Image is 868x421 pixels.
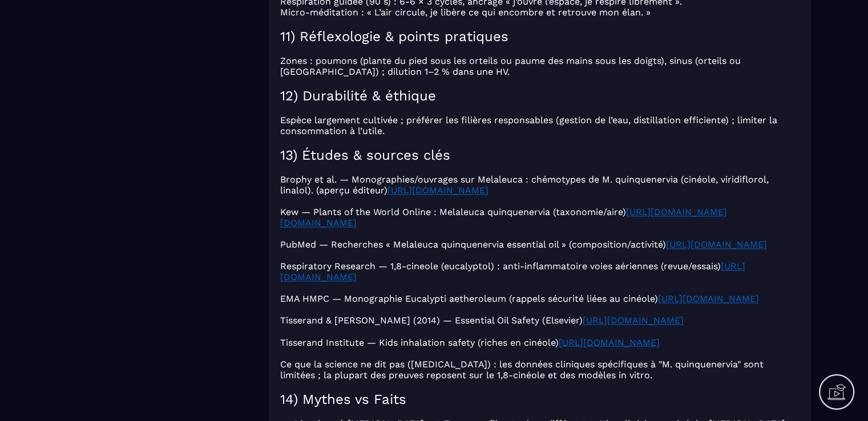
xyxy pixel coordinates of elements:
[280,55,800,77] p: Zones : poumons (plante du pied sous les orteils ou paume des mains sous les doigts), sinus (orte...
[280,239,800,250] p: PubMed — Recherches « Melaleuca quinquenervia essential oil » (composition/activité)
[280,337,800,347] p: Tisserand Institute — Kids inhalation safety (riches en cinéole)
[387,185,488,196] u: [URL][DOMAIN_NAME]
[280,391,800,407] h2: 14) Mythes vs Faits
[280,174,800,196] p: Brophy et al. — Monographies/ouvrages sur Melaleuca : chémotypes de M. quinquenervia (cinéole, vi...
[280,315,800,326] p: Tisserand & [PERSON_NAME] (2014) — Essential Oil Safety (Elsevier)
[280,293,800,304] p: EMA HMPC — Monographie Eucalypti aetheroleum (rappels sécurité liées au cinéole)
[658,293,759,304] u: [URL][DOMAIN_NAME]
[280,207,727,228] u: [URL][DOMAIN_NAME][DOMAIN_NAME]
[280,207,800,228] p: Kew — Plants of the World Online : Melaleuca quinquenervia (taxonomie/aire)
[666,239,767,250] u: [URL][DOMAIN_NAME]
[280,261,745,282] u: [URL][DOMAIN_NAME]
[280,7,800,18] p: Micro‑méditation : « L’air circule, je libère ce qui encombre et retrouve mon élan. »
[280,147,800,163] h2: 13) Études & sources clés
[280,29,800,44] h2: 11) Réflexologie & points pratiques
[280,115,800,136] p: Espèce largement cultivée ; préférer les filières responsables (gestion de l’eau, distillation ef...
[583,315,684,326] u: [URL][DOMAIN_NAME]
[280,261,800,282] p: Respiratory Research — 1,8‑cineole (eucalyptol) : anti‑inflammatoire voies aériennes (revue/essais)
[559,337,660,347] u: [URL][DOMAIN_NAME]
[280,88,800,104] h2: 12) Durabilité & éthique
[280,358,800,380] p: Ce que la science ne dit pas ([MEDICAL_DATA]) : les données cliniques spécifiques à "M. quinquene...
